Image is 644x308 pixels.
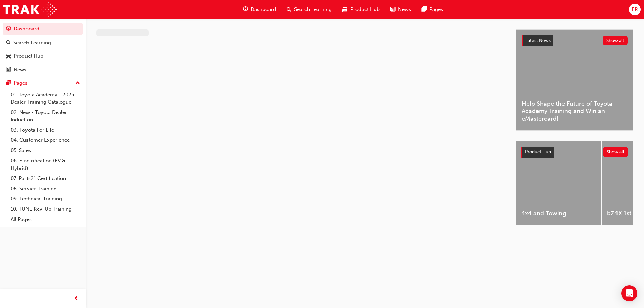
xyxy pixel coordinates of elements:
[281,3,337,16] a: search-iconSearch Learning
[337,3,385,16] a: car-iconProduct Hub
[13,39,51,47] div: Search Learning
[516,141,601,225] a: 4x4 and Towing
[525,149,551,155] span: Product Hub
[294,6,332,13] span: Search Learning
[521,147,628,158] a: Product HubShow all
[74,295,79,303] span: prev-icon
[287,5,291,14] span: search-icon
[8,214,83,225] a: All Pages
[522,100,628,123] span: Help Shape the Future of Toyota Academy Training and Win an eMastercard!
[621,285,637,301] div: Open Intercom Messenger
[416,3,448,16] a: pages-iconPages
[6,40,11,46] span: search-icon
[525,38,551,43] span: Latest News
[3,50,83,62] a: Product Hub
[14,66,26,74] div: News
[422,5,427,14] span: pages-icon
[8,194,83,204] a: 09. Technical Training
[6,26,11,32] span: guage-icon
[350,6,380,13] span: Product Hub
[8,173,83,184] a: 07. Parts21 Certification
[8,107,83,125] a: 02. New - Toyota Dealer Induction
[14,52,43,60] div: Product Hub
[3,21,83,77] button: DashboardSearch LearningProduct HubNews
[6,80,11,86] span: pages-icon
[516,29,633,131] a: Latest NewsShow allHelp Shape the Future of Toyota Academy Training and Win an eMastercard!
[8,204,83,214] a: 10. TUNE Rev-Up Training
[3,64,83,76] a: News
[521,210,596,218] span: 4x4 and Towing
[3,77,83,89] button: Pages
[243,5,248,14] span: guage-icon
[251,6,276,13] span: Dashboard
[3,23,83,35] a: Dashboard
[522,35,628,46] a: Latest NewsShow all
[6,53,11,59] span: car-icon
[3,37,83,49] a: Search Learning
[75,79,80,88] span: up-icon
[8,125,83,135] a: 03. Toyota For Life
[8,156,83,173] a: 06. Electrification (EV & Hybrid)
[390,5,395,14] span: news-icon
[8,89,83,107] a: 01. Toyota Academy - 2025 Dealer Training Catalogue
[237,3,281,16] a: guage-iconDashboard
[429,6,443,13] span: Pages
[629,4,641,15] button: ER
[603,147,628,157] button: Show all
[6,67,11,73] span: news-icon
[603,36,628,45] button: Show all
[3,2,57,17] img: Trak
[8,184,83,194] a: 08. Service Training
[14,79,28,87] div: Pages
[8,135,83,145] a: 04. Customer Experience
[385,3,416,16] a: news-iconNews
[342,5,347,14] span: car-icon
[632,6,638,13] span: ER
[8,145,83,156] a: 05. Sales
[398,6,411,13] span: News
